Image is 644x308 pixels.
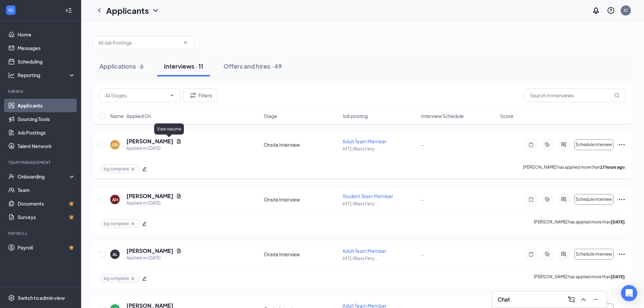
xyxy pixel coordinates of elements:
[8,231,74,236] div: Payroll
[576,197,612,202] span: Schedule interview
[543,197,551,202] svg: ActiveTag
[18,139,75,153] a: Talent Network
[498,296,510,303] h3: Chat
[105,92,167,99] input: All Stages
[574,249,614,260] button: Schedule interview
[559,197,568,202] svg: ActiveChat
[104,221,129,227] span: bg complete
[559,252,568,257] svg: ActiveChat
[18,99,75,112] a: Applicants
[126,200,182,207] div: Applied on [DATE]
[574,139,614,150] button: Schedule interview
[576,142,612,147] span: Schedule interview
[527,142,535,147] svg: Note
[223,62,282,70] div: Offers and hires · 49
[618,141,626,149] svg: Ellipses
[579,295,588,304] svg: ChevronUp
[7,7,14,14] svg: WorkstreamLogo
[8,72,15,78] svg: Analysis
[523,164,626,173] p: [PERSON_NAME] has applied more than .
[65,7,72,14] svg: Collapse
[342,138,387,144] span: Adult Team Member
[169,93,175,98] svg: ChevronDown
[543,142,551,147] svg: ActiveTag
[164,62,203,70] div: Interviews · 11
[112,142,118,148] div: GR
[151,6,160,15] svg: ChevronDown
[176,248,182,254] svg: Document
[342,193,393,199] span: Student Team Member
[130,276,136,281] svg: Cross
[264,113,277,119] span: Stage
[112,197,118,203] div: AH
[592,6,600,15] svg: Notifications
[421,196,424,203] span: -
[8,294,15,301] svg: Settings
[183,40,188,45] svg: ChevronDown
[578,294,589,305] button: ChevronUp
[142,221,147,226] span: edit
[534,274,626,283] p: [PERSON_NAME] has applied more than .
[618,250,626,258] svg: Ellipses
[342,256,417,261] p: 6971 (Blairs Ferry ...
[264,251,338,258] div: Onsite Interview
[621,285,637,301] div: Open Intercom Messenger
[18,210,75,224] a: SurveysCrown
[142,167,147,171] span: edit
[614,93,620,98] svg: MagnifyingGlass
[607,6,615,15] svg: QuestionInfo
[592,295,600,304] svg: Minimize
[126,247,173,255] h5: [PERSON_NAME]
[18,41,75,55] a: Messages
[18,72,76,78] div: Reporting
[104,166,129,172] span: bg complete
[18,55,75,68] a: Scheduling
[18,197,75,210] a: DocumentsCrown
[8,173,15,180] svg: UserCheck
[623,7,628,13] div: JC
[574,194,614,205] button: Schedule interview
[342,146,417,152] p: 6971 (Blairs Ferry ...
[183,89,218,102] button: Filter Filters
[18,112,75,126] a: Sourcing Tools
[264,141,338,148] div: Onsite Interview
[524,89,626,102] input: Search in interviews
[342,113,368,119] span: Job posting
[106,5,149,16] h1: Applicants
[130,221,136,227] svg: Cross
[590,294,601,305] button: Minimize
[576,252,612,257] span: Schedule interview
[618,195,626,204] svg: Ellipses
[611,219,625,224] b: [DATE]
[566,294,577,305] button: ComposeMessage
[342,201,417,207] p: 6971 (Blairs Ferry ...
[130,166,136,172] svg: Cross
[18,294,65,301] div: Switch to admin view
[18,241,75,254] a: PayrollCrown
[104,276,129,281] span: bg complete
[154,123,184,135] div: View resume
[559,142,568,147] svg: ActiveChat
[8,160,74,165] div: Team Management
[176,193,182,199] svg: Document
[18,173,70,180] div: Onboarding
[421,113,464,119] span: Interview Schedule
[189,91,197,99] svg: Filter
[126,255,182,261] div: Applied on [DATE]
[611,274,625,279] b: [DATE]
[527,197,535,202] svg: Note
[543,252,551,257] svg: ActiveTag
[421,142,424,148] span: -
[126,192,173,200] h5: [PERSON_NAME]
[18,126,75,139] a: Job Postings
[126,138,173,145] h5: [PERSON_NAME]
[95,6,103,15] svg: ChevronLeft
[98,39,180,46] input: All Job Postings
[342,248,387,254] span: Adult Team Member
[18,183,75,197] a: Team
[500,113,514,119] span: Score
[567,295,575,304] svg: ComposeMessage
[8,89,74,94] div: Hiring
[421,251,424,257] span: -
